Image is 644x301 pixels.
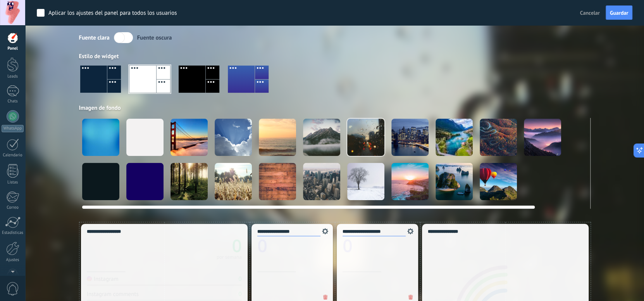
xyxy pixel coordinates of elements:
div: Listas [2,180,24,185]
div: Estilo de widget [79,53,591,60]
div: Ajustes [2,258,24,263]
div: WhatsApp [2,125,24,132]
div: Aplicar los ajustes del panel para todos los usuarios [48,9,177,17]
div: Calendario [2,153,24,158]
div: Fuente clara [79,34,110,42]
button: Guardar [606,5,632,20]
div: Imagen de fondo [79,104,591,112]
div: Panel [2,46,24,51]
div: Chats [2,99,24,104]
div: Leads [2,74,24,79]
button: Cancelar [577,7,603,19]
div: Correo [2,205,24,210]
div: Fuente oscura [137,34,172,42]
div: Estadísticas [2,230,24,235]
span: Cancelar [580,9,600,16]
span: Guardar [610,10,628,16]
